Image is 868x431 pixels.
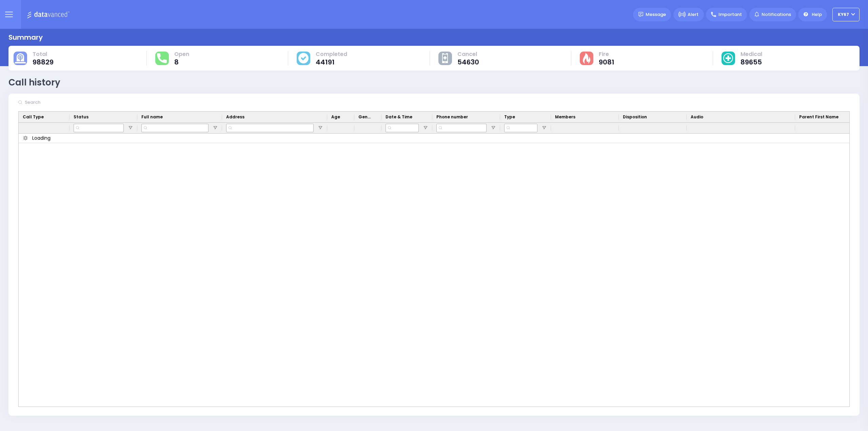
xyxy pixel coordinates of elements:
[838,12,849,18] span: KY67
[157,53,166,63] img: total-response.svg
[832,8,860,21] button: KY67
[555,114,575,120] span: Members
[226,124,314,132] input: Address Filter Input
[691,114,703,120] span: Audio
[318,125,323,131] button: Open Filter Menu
[723,53,733,63] img: medical-cause.svg
[32,135,51,142] span: Loading
[386,114,412,120] span: Date & Time
[457,51,479,58] span: Cancel
[15,53,26,63] img: total-cause.svg
[386,124,419,132] input: Date & Time Filter Input
[174,51,189,58] span: Open
[457,59,479,65] span: 54630
[638,12,644,17] img: message.svg
[27,10,72,19] img: Logo
[436,114,468,120] span: Phone number
[599,51,614,58] span: Fire
[33,59,54,65] span: 98829
[541,125,547,131] button: Open Filter Menu
[8,32,43,42] div: Summary
[504,124,537,132] input: Type Filter Input
[8,76,60,89] div: Call history
[23,96,124,109] input: Search
[213,125,218,131] button: Open Filter Menu
[491,125,496,131] button: Open Filter Menu
[583,53,590,64] img: fire-cause.svg
[33,51,54,58] span: Total
[646,11,666,18] span: Message
[128,125,133,131] button: Open Filter Menu
[316,51,347,58] span: Completed
[812,11,822,18] span: Help
[298,53,309,63] img: cause-cover.svg
[718,11,742,18] span: Important
[688,11,698,18] span: Alert
[423,125,428,131] button: Open Filter Menu
[141,114,163,120] span: Full name
[762,11,791,18] span: Notifications
[741,51,762,58] span: Medical
[331,114,340,120] span: Age
[741,59,762,65] span: 89655
[174,59,189,65] span: 8
[504,114,515,120] span: Type
[623,114,647,120] span: Disposition
[599,59,614,65] span: 9081
[358,114,372,120] span: Gender
[436,124,487,132] input: Phone number Filter Input
[442,53,448,63] img: other-cause.svg
[74,124,124,132] input: Status Filter Input
[799,114,839,120] span: Parent First Name
[74,114,88,120] span: Status
[23,114,44,120] span: Call Type
[226,114,244,120] span: Address
[316,59,347,65] span: 44191
[141,124,209,132] input: Full name Filter Input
